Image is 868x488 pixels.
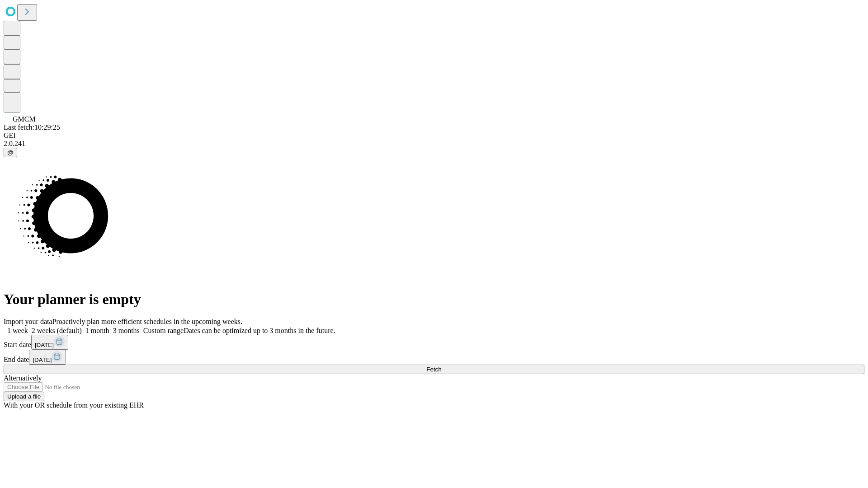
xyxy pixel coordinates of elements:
[426,366,441,373] span: Fetch
[184,327,335,334] span: Dates can be optimized up to 3 months in the future.
[7,149,14,156] span: @
[4,392,44,401] button: Upload a file
[4,291,864,308] h1: Your planner is empty
[4,131,864,140] div: GEI
[13,115,36,123] span: GMCM
[31,335,68,350] button: [DATE]
[32,327,82,334] span: 2 weeks (default)
[4,148,17,157] button: @
[143,327,184,334] span: Custom range
[4,123,60,131] span: Last fetch: 10:29:25
[4,140,864,148] div: 2.0.241
[35,342,54,348] span: [DATE]
[85,327,109,334] span: 1 month
[4,350,864,365] div: End date
[7,327,28,334] span: 1 week
[4,401,144,409] span: With your OR schedule from your existing EHR
[4,374,42,382] span: Alternatively
[4,335,864,350] div: Start date
[4,365,864,374] button: Fetch
[4,318,52,325] span: Import your data
[33,357,52,363] span: [DATE]
[52,318,242,325] span: Proactively plan more efficient schedules in the upcoming weeks.
[29,350,66,365] button: [DATE]
[113,327,140,334] span: 3 months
